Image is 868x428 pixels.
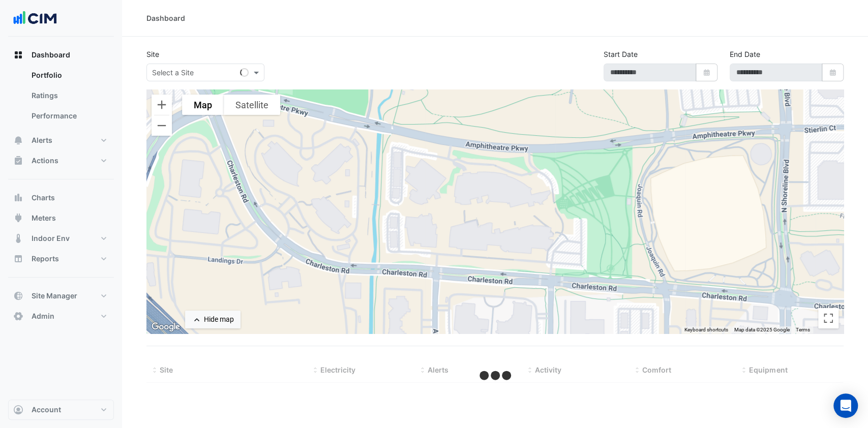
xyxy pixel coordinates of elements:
div: Hide map [204,314,234,325]
span: Charts [32,193,55,203]
a: Portfolio [23,65,114,85]
span: Indoor Env [32,233,70,243]
button: Charts [8,188,114,208]
app-icon: Meters [13,213,23,223]
button: Site Manager [8,286,114,306]
app-icon: Indoor Env [13,233,23,243]
span: Comfort [642,365,671,374]
app-icon: Charts [13,193,23,203]
a: Open this area in Google Maps (opens a new window) [149,320,183,333]
span: Electricity [320,365,355,374]
button: Meters [8,208,114,228]
button: Zoom out [152,115,172,136]
app-icon: Alerts [13,135,23,145]
app-icon: Actions [13,156,23,166]
span: Account [32,405,61,415]
a: Ratings [23,85,114,106]
span: Alerts [32,135,52,145]
button: Actions [8,150,114,171]
span: Meters [32,213,56,223]
div: Dashboard [146,13,185,23]
span: Admin [32,311,54,321]
button: Dashboard [8,45,114,65]
img: Google [149,320,183,333]
app-icon: Reports [13,254,23,264]
label: Start Date [604,49,638,59]
span: Map data ©2025 Google [734,327,790,332]
button: Show satellite imagery [224,95,280,115]
div: Dashboard [8,65,114,130]
span: Reports [32,254,59,264]
img: Company Logo [12,8,58,28]
button: Zoom in [152,95,172,115]
a: Terms (opens in new tab) [796,327,810,332]
a: Performance [23,106,114,126]
button: Reports [8,249,114,269]
button: Show street map [182,95,224,115]
label: Site [146,49,159,59]
button: Alerts [8,130,114,150]
span: Activity [535,365,561,374]
button: Indoor Env [8,228,114,249]
app-icon: Admin [13,311,23,321]
span: Dashboard [32,50,70,60]
button: Keyboard shortcuts [684,326,728,333]
span: Alerts [428,365,448,374]
span: Site Manager [32,291,77,301]
button: Toggle fullscreen view [818,308,839,328]
span: Site [160,365,173,374]
label: End Date [730,49,760,59]
button: Account [8,400,114,420]
app-icon: Site Manager [13,291,23,301]
span: Actions [32,156,58,166]
span: Equipment [749,365,787,374]
button: Hide map [185,311,241,328]
div: Open Intercom Messenger [833,393,858,418]
app-icon: Dashboard [13,50,23,60]
button: Admin [8,306,114,326]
